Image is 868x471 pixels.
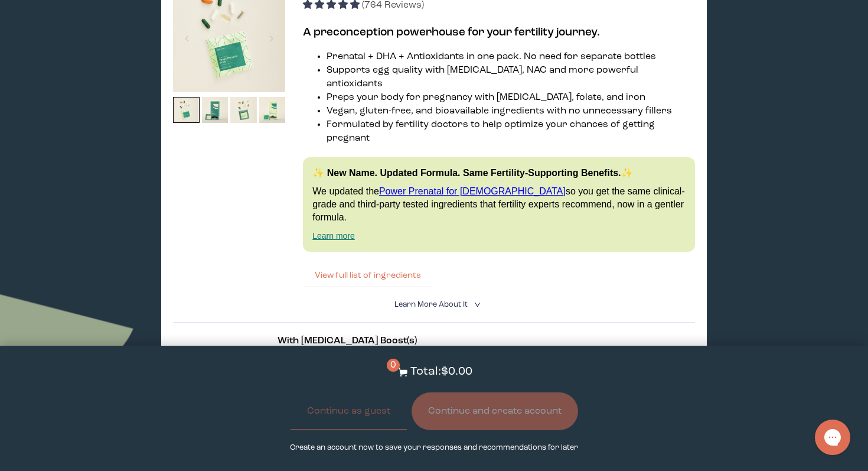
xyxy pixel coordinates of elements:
[410,363,472,381] p: Total: $0.00
[312,168,632,178] strong: ✨ New Name. Updated Formula. Same Fertility-Supporting Benefits.✨
[387,359,400,372] span: 0
[327,105,695,118] li: Vegan, gluten-free, and bioavailable ingredients with no unnecessary fillers
[327,91,695,105] li: Preps your body for pregnancy with [MEDICAL_DATA], folate, and iron
[312,231,355,241] a: Learn more
[394,301,468,308] span: Learn More About it
[291,392,407,430] button: Continue as guest
[230,97,257,124] img: thumbnail image
[471,301,482,308] i: <
[412,392,578,430] button: Continue and create account
[303,264,433,287] button: View full list of ingredients
[327,118,695,145] li: Formulated by fertility doctors to help optimize your chances of getting pregnant
[278,334,590,348] p: With [MEDICAL_DATA] Boost(s)
[394,299,474,310] summary: Learn More About it <
[312,185,686,225] p: We updated the so you get the same clinical-grade and third-party tested ingredients that fertili...
[809,415,856,459] iframe: Gorgias live chat messenger
[202,97,229,124] img: thumbnail image
[259,97,286,124] img: thumbnail image
[173,97,200,124] img: thumbnail image
[379,186,566,196] a: Power Prenatal for [DEMOGRAPHIC_DATA]
[327,64,695,91] li: Supports egg quality with [MEDICAL_DATA], NAC and more powerful antioxidants
[290,442,578,453] p: Create an account now to save your responses and recommendations for later
[327,50,695,64] li: Prenatal + DHA + Antioxidants in one pack. No need for separate bottles
[362,1,424,10] span: (764 Reviews)
[303,27,600,38] strong: A preconception powerhouse for your fertility journey.
[303,1,362,10] span: 4.95 stars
